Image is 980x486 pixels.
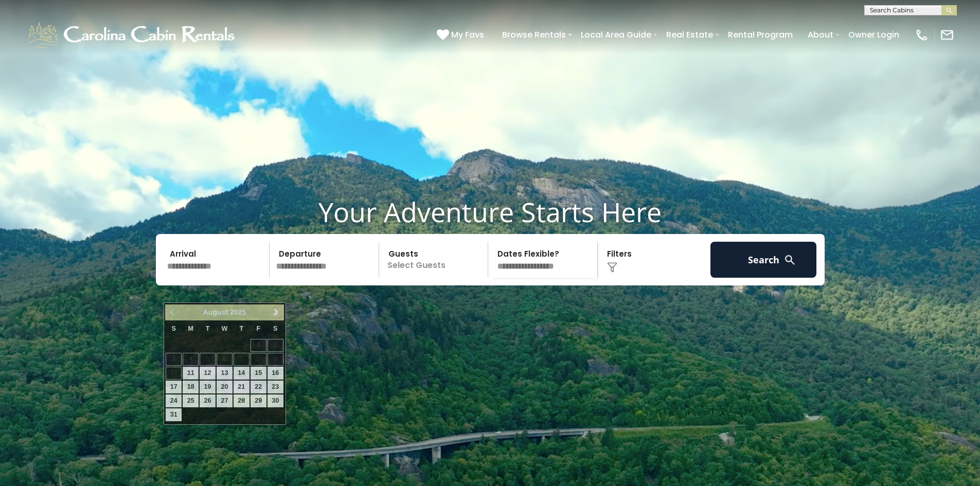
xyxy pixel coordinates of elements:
[230,308,246,316] span: 2025
[183,367,199,380] a: 11
[272,308,280,316] span: Next
[382,242,488,278] p: Select Guests
[26,20,239,50] img: White-1-1-2.png
[783,254,796,266] img: search-regular-white.png
[661,26,718,44] a: Real Estate
[710,242,817,278] button: Search
[251,381,266,393] a: 22
[217,381,233,393] a: 20
[497,26,571,44] a: Browse Rentals
[576,26,656,44] a: Local Area Guide
[183,394,199,407] a: 25
[188,325,193,332] span: Monday
[251,394,266,407] a: 29
[217,394,233,407] a: 27
[240,325,244,332] span: Thursday
[437,28,487,42] a: My Favs
[200,394,216,407] a: 26
[273,325,277,332] span: Saturday
[451,28,484,41] span: My Favs
[607,262,617,273] img: filter--v1.png
[172,325,176,332] span: Sunday
[166,394,182,407] a: 24
[268,381,283,393] a: 23
[940,28,954,42] img: mail-regular-white.png
[200,367,216,380] a: 12
[234,367,250,380] a: 14
[206,325,210,332] span: Tuesday
[200,381,216,393] a: 19
[166,408,182,421] a: 31
[915,28,929,42] img: phone-regular-white.png
[803,26,839,44] a: About
[8,196,972,228] h1: Your Adventure Starts Here
[222,325,228,332] span: Wednesday
[256,325,260,332] span: Friday
[270,306,283,319] a: Next
[723,26,798,44] a: Rental Program
[166,381,182,393] a: 17
[234,381,250,393] a: 21
[183,381,199,393] a: 18
[268,367,283,380] a: 16
[843,26,904,44] a: Owner Login
[251,367,266,380] a: 15
[217,367,233,380] a: 13
[268,394,283,407] a: 30
[234,394,250,407] a: 28
[203,308,228,316] span: August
